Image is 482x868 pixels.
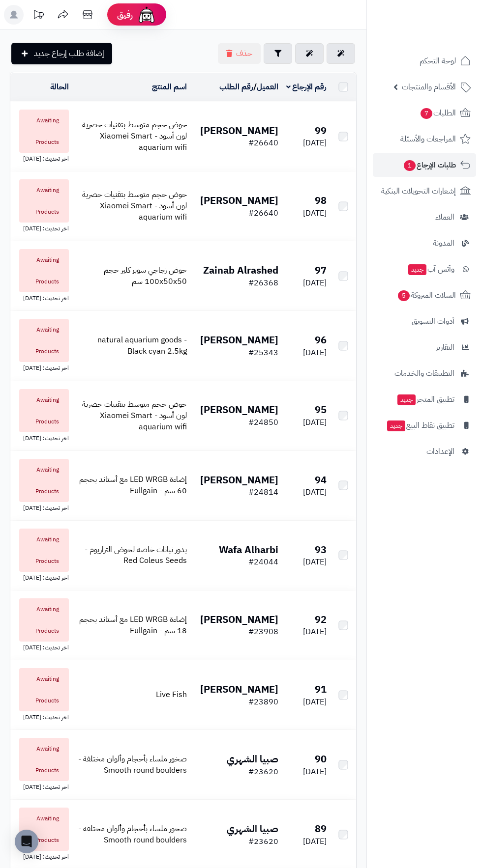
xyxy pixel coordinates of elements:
a: اسم المنتج [152,81,187,93]
div: اخر تحديث: [DATE] [14,502,69,512]
span: #25343 [248,347,278,359]
div: اخر تحديث: [DATE] [14,642,69,652]
span: [DATE] [303,486,327,498]
span: Awaiting Products [19,598,69,642]
b: 91 [315,682,327,697]
span: حوض حجم متوسط بتقنيات حصرية لون أسود - Xiaomei Smart aquarium wifi [82,119,187,153]
div: اخر تحديث: [DATE] [14,851,69,861]
a: حوض حجم متوسط بتقنيات حصرية لون أسود - Xiaomei Smart aquarium wifi [82,189,187,223]
span: Awaiting Products [19,319,69,362]
span: [DATE] [303,766,327,778]
a: تحديثات المنصة [26,5,51,27]
div: اخر تحديث: [DATE] [14,362,69,372]
span: إشعارات التحويلات البنكية [381,184,456,198]
span: 7 [421,108,432,119]
a: التقارير [373,336,476,359]
b: Wafa Alharbi [219,542,278,557]
span: الطلبات [420,106,456,120]
span: حذف [236,48,252,59]
span: Awaiting Products [19,179,69,223]
b: 99 [315,123,327,138]
b: 93 [315,542,327,557]
span: 5 [398,290,410,301]
img: ai-face.png [137,5,156,25]
b: 98 [315,193,327,208]
span: [DATE] [303,556,327,568]
a: بذور نباتات خاصة لحوض التراريوم - Red Coleus Seeds [85,544,187,567]
span: [DATE] [303,696,327,708]
div: اخر تحديث: [DATE] [14,711,69,722]
span: وآتس آب [407,262,454,276]
a: لوحة التحكم [373,49,476,73]
span: Awaiting Products [19,249,69,292]
span: أدوات التسويق [412,314,454,328]
span: Awaiting Products [19,529,69,572]
span: [DATE] [303,836,327,847]
span: جديد [387,420,405,431]
a: natural aquarium goods - Black cyan 2.5kg [97,334,187,357]
div: اخر تحديث: [DATE] [14,432,69,443]
span: طلبات الإرجاع [403,158,456,172]
span: #24044 [248,556,278,568]
b: 94 [315,473,327,487]
span: لوحة التحكم [420,54,456,68]
a: المدونة [373,231,476,255]
b: Zainab Alrashed [203,263,278,278]
span: التطبيقات والخدمات [394,366,454,380]
span: الأقسام والمنتجات [402,80,456,94]
div: Open Intercom Messenger [15,830,38,853]
span: الإعدادات [426,445,454,458]
b: صبيا الشهري [227,821,278,836]
a: وآتس آبجديد [373,257,476,281]
span: #23908 [248,626,278,638]
span: إضاءة LED WRGB مع أستاند بحجم 60 سم - Fullgain [79,474,187,497]
a: الإعدادات [373,440,476,463]
a: صخور ملساء بأحجام وألوان مختلفة - Smooth round boulders [78,823,187,846]
span: [DATE] [303,277,327,289]
span: إضاءة LED WRGB مع أستاند بحجم 18 سم - Fullgain [79,614,187,637]
span: رفيق [117,9,133,21]
a: تطبيق نقاط البيعجديد [373,414,476,437]
b: [PERSON_NAME] [200,612,278,627]
span: #26640 [248,207,278,219]
b: صبيا الشهري [227,752,278,766]
a: الحالة [50,81,69,93]
b: 89 [315,821,327,836]
a: Live Fish [156,689,187,700]
span: #26640 [248,137,278,149]
span: #23620 [248,766,278,778]
td: / [191,73,282,101]
span: صخور ملساء بأحجام وألوان مختلفة - Smooth round boulders [78,753,187,776]
span: المراجعات والأسئلة [400,132,456,146]
b: [PERSON_NAME] [200,193,278,208]
span: Awaiting Products [19,808,69,851]
span: #26368 [248,277,278,289]
b: 97 [315,263,327,278]
button: حذف [218,43,261,64]
b: 92 [315,612,327,627]
b: [PERSON_NAME] [200,682,278,697]
a: حوض حجم متوسط بتقنيات حصرية لون أسود - Xiaomei Smart aquarium wifi [82,398,187,433]
b: [PERSON_NAME] [200,123,278,138]
a: التطبيقات والخدمات [373,362,476,385]
a: أدوات التسويق [373,309,476,333]
span: العملاء [435,210,454,224]
div: اخر تحديث: [DATE] [14,292,69,303]
span: إضافة طلب إرجاع جديد [34,48,104,59]
a: العميل [257,81,278,93]
a: رقم الإرجاع [286,81,327,93]
span: #23890 [248,696,278,708]
a: رقم الطلب [219,81,253,93]
span: جديد [408,264,426,275]
span: Awaiting Products [19,668,69,711]
span: Awaiting Products [19,459,69,502]
a: طلبات الإرجاع1 [373,153,476,177]
span: [DATE] [303,417,327,428]
span: #24850 [248,417,278,428]
a: تطبيق المتجرجديد [373,388,476,411]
